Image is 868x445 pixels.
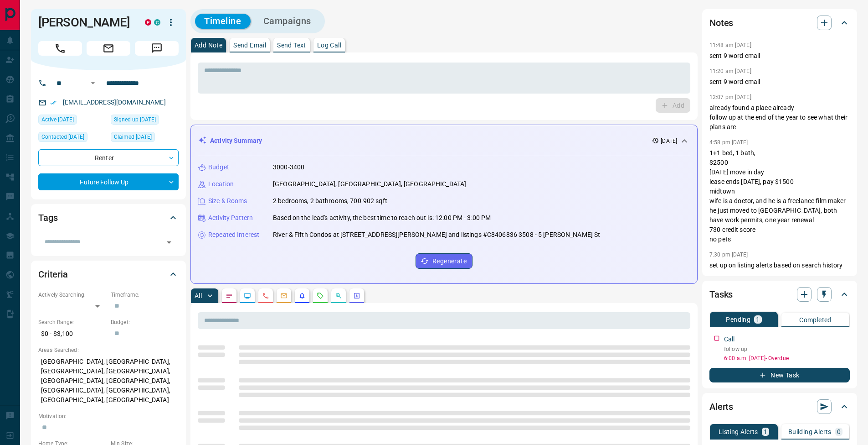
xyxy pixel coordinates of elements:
[709,396,850,418] div: Alerts
[87,78,98,89] button: Open
[709,261,850,270] p: set up on listing alerts based on search history
[756,316,760,323] p: 1
[273,162,304,172] p: 3000-3400
[111,318,179,326] p: Budget:
[709,68,751,74] p: 11:20 am [DATE]
[709,77,850,87] p: sent 9 word email
[38,263,179,285] div: Criteria
[226,292,233,299] svg: Notes
[837,429,841,435] p: 0
[38,326,106,341] p: $0 - $3,100
[145,19,151,26] div: property.ca
[273,196,387,206] p: 2 bedrooms, 2 bathrooms, 700-902 sqft
[244,292,251,299] svg: Lead Browsing Activity
[41,115,74,124] span: Active [DATE]
[38,15,131,30] h1: [PERSON_NAME]
[661,137,677,145] p: [DATE]
[38,41,82,56] span: Call
[38,210,57,225] h2: Tags
[262,292,269,299] svg: Calls
[709,139,748,146] p: 4:58 pm [DATE]
[38,412,179,420] p: Motivation:
[709,12,850,34] div: Notes
[154,19,160,26] div: condos.ca
[273,213,491,223] p: Based on the lead's activity, the best time to reach out is: 12:00 PM - 3:00 PM
[335,292,342,299] svg: Opportunities
[208,213,253,223] p: Activity Pattern
[724,335,735,344] p: Call
[38,318,106,326] p: Search Range:
[724,354,850,362] p: 6:00 a.m. [DATE] - Overdue
[709,251,748,258] p: 7:30 pm [DATE]
[709,42,751,48] p: 11:48 am [DATE]
[719,429,758,435] p: Listing Alerts
[50,99,56,106] svg: Email Verified
[273,179,466,189] p: [GEOGRAPHIC_DATA], [GEOGRAPHIC_DATA], [GEOGRAPHIC_DATA]
[233,42,266,48] p: Send Email
[724,345,850,353] p: follow up
[198,132,690,149] div: Activity Summary[DATE]
[111,132,179,145] div: Fri Nov 04 2022
[709,368,850,382] button: New Task
[38,346,179,354] p: Areas Searched:
[38,149,179,166] div: Renter
[135,41,179,56] span: Message
[726,316,750,323] p: Pending
[111,115,179,127] div: Mon Jul 04 2022
[280,292,288,299] svg: Emails
[210,136,262,146] p: Activity Summary
[41,132,84,141] span: Contacted [DATE]
[709,399,733,414] h2: Alerts
[788,429,832,435] p: Building Alerts
[208,162,229,172] p: Budget
[38,267,68,282] h2: Criteria
[709,16,733,30] h2: Notes
[38,291,106,299] p: Actively Searching:
[277,42,306,48] p: Send Text
[709,287,733,302] h2: Tasks
[254,14,320,29] button: Campaigns
[195,42,222,48] p: Add Note
[208,196,247,206] p: Size & Rooms
[709,94,751,100] p: 12:07 pm [DATE]
[416,253,473,269] button: Regenerate
[709,103,850,132] p: already found a place already follow up at the end of the year to see what their plans are
[709,148,850,244] p: 1+1 bed, 1 bath, $2500 [DATE] move in day lease ends [DATE], pay $1500 midtown wife is a doctor, ...
[195,293,202,299] p: All
[63,99,166,106] a: [EMAIL_ADDRESS][DOMAIN_NAME]
[87,41,130,56] span: Email
[195,14,251,29] button: Timeline
[273,230,600,240] p: River & Fifth Condos at [STREET_ADDRESS][PERSON_NAME] and listings #C8406836 3508 - 5 [PERSON_NAM...
[764,429,767,435] p: 1
[163,236,175,249] button: Open
[38,207,179,229] div: Tags
[38,132,106,145] div: Fri Jun 20 2025
[38,115,106,127] div: Wed Jul 31 2024
[111,291,179,299] p: Timeframe:
[799,317,832,323] p: Completed
[38,173,179,190] div: Future Follow Up
[709,283,850,305] div: Tasks
[298,292,306,299] svg: Listing Alerts
[114,132,152,141] span: Claimed [DATE]
[208,179,234,189] p: Location
[317,42,341,48] p: Log Call
[317,292,324,299] svg: Requests
[353,292,360,299] svg: Agent Actions
[114,115,156,124] span: Signed up [DATE]
[38,354,179,408] p: [GEOGRAPHIC_DATA], [GEOGRAPHIC_DATA], [GEOGRAPHIC_DATA], [GEOGRAPHIC_DATA], [GEOGRAPHIC_DATA], [G...
[709,51,850,61] p: sent 9 word email
[208,230,259,240] p: Repeated Interest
